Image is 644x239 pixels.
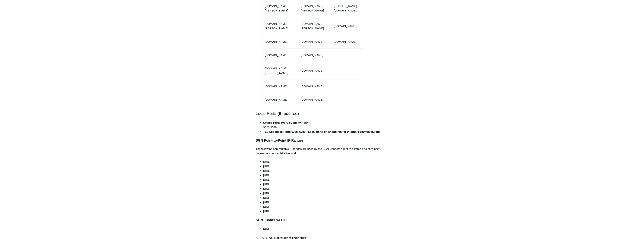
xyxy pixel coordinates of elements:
[265,84,298,89] p: [DOMAIN_NAME]
[256,217,388,223] h3: SGN Tunnel NAT IP
[263,209,388,214] li: [URL]
[263,182,388,187] li: [URL]
[265,39,298,44] p: [DOMAIN_NAME]
[263,160,270,163] span: [URL]
[334,24,362,28] p: [DOMAIN_NAME]
[301,84,331,89] p: [DOMAIN_NAME]
[256,110,388,117] h2: Local Ports (If required)
[301,68,331,73] p: [DOMAIN_NAME]
[263,201,270,204] span: [URL]
[263,164,388,168] li: [URL]
[334,39,362,44] p: [DOMAIN_NAME]
[301,22,331,31] p: [DOMAIN_NAME][PERSON_NAME]
[265,22,298,31] p: [DOMAIN_NAME][PERSON_NAME]
[263,187,270,190] span: [URL]
[301,39,331,44] p: [DOMAIN_NAME]
[263,130,380,133] strong: TLS Loopback Ports 6788, 6789 - Local ports on endpoints for internal communications
[265,53,298,57] p: [DOMAIN_NAME]
[263,196,270,199] span: [URL]
[265,66,298,75] p: [DOMAIN_NAME][PERSON_NAME]
[265,97,298,102] p: [DOMAIN_NAME]
[301,4,331,13] p: [DOMAIN_NAME][PERSON_NAME]
[263,192,270,195] span: [URL]
[256,147,388,156] p: The following non-routable IP ranges are used by the SGN Connect agent to establish point-to-poin...
[263,121,311,124] strong: Syslog Ports (Vary by Utility Agent):
[256,138,388,143] h3: SGN Point-to-Point IP Ranges
[263,227,388,231] li: [URL]
[334,4,362,13] p: [PERSON_NAME][DOMAIN_NAME]
[263,178,388,182] li: [URL]
[263,205,270,208] span: [URL]
[263,168,388,173] li: [URL]
[301,97,331,102] p: [DOMAIN_NAME]
[301,53,331,57] p: [DOMAIN_NAME]
[263,121,388,130] li: 9525-9528
[263,173,388,178] li: [URL]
